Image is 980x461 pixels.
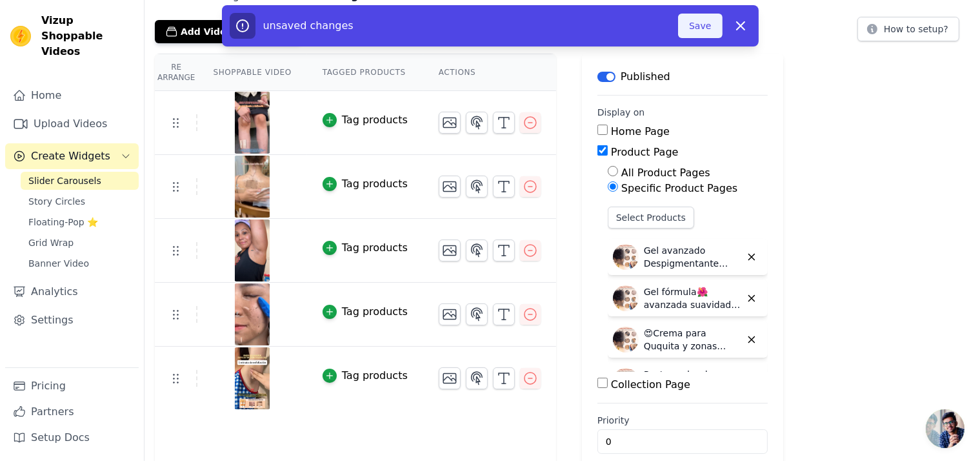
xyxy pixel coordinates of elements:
button: Change Thumbnail [439,112,461,134]
a: Slider Carousels [21,172,139,190]
div: Tag products [342,112,408,128]
a: Home [5,83,139,108]
button: Select Products [608,207,694,229]
div: Tag products [342,176,408,192]
button: Tag products [323,240,408,256]
img: vizup-images-5d8b.png [234,92,270,154]
div: Tag products [342,368,408,384]
img: Gel fórmula🌺avanzada suavidad😍renovación zonas intimas [613,285,639,311]
a: Upload Videos [5,111,139,137]
a: Banner Video [21,254,139,272]
img: vizup-images-4459.png [234,347,270,409]
span: Story Circles [28,195,85,208]
button: Delete widget [741,287,763,309]
span: unsaved changes [263,19,354,32]
button: Change Thumbnail [439,176,461,198]
button: Tag products [323,176,408,192]
button: Create Widgets [5,143,139,169]
span: Create Widgets [31,149,110,164]
button: Delete widget [741,246,763,268]
div: Tag products [342,240,408,256]
button: Tag products [323,112,408,128]
th: Re Arrange [155,54,197,91]
label: Specific Product Pages [621,182,737,194]
img: Gel avanzado Despigmentante ✨zonas oscuras🌸rosadita [613,244,639,270]
a: Pricing [5,373,139,399]
button: Tag products [323,368,408,384]
img: Restaurador de panochas🌺 Piel fresca, aspecto renovado😍crema despigmentante [613,368,639,394]
button: Delete widget [741,329,763,351]
legend: Display on [597,106,645,119]
a: Story Circles [21,192,139,210]
img: vizup-images-b7da.png [234,156,270,218]
label: Priority [597,414,768,427]
span: Banner Video [28,257,89,270]
label: All Product Pages [621,167,710,179]
a: Floating-Pop ⭐ [21,213,139,231]
a: Analytics [5,279,139,305]
p: Published [621,69,670,85]
p: Gel avanzado Despigmentante ✨zonas oscuras🌸rosadita [644,244,741,270]
label: Home Page [611,125,670,138]
th: Tagged Products [307,54,423,91]
img: vizup-images-33f8.png [234,283,270,345]
button: Change Thumbnail [439,367,461,389]
a: Setup Docs [5,425,139,451]
button: Change Thumbnail [439,240,461,261]
a: Chat abierto [926,409,965,448]
a: Grid Wrap [21,234,139,252]
button: Change Thumbnail [439,303,461,325]
a: Settings [5,307,139,333]
th: Actions [423,54,556,91]
p: 😍Crema para Ququita y zonas oscuras e intimas🌸despigmentante [644,327,741,353]
label: Collection Page [611,378,690,391]
p: Restaurador de panochas🌺 Piel fresca, aspecto renovado😍crema despigmentante [644,368,741,394]
img: vizup-images-e228.png [234,220,270,282]
span: Floating-Pop ⭐ [28,216,98,229]
button: Save [678,14,722,38]
img: 😍Crema para Ququita y zonas oscuras e intimas🌸despigmentante [613,327,639,353]
button: Tag products [323,304,408,320]
span: Slider Carousels [28,174,101,187]
th: Shoppable Video [197,54,306,91]
div: Tag products [342,304,408,320]
p: Gel fórmula🌺avanzada suavidad😍renovación zonas intimas [644,285,741,311]
label: Product Page [611,146,679,158]
button: Delete widget [741,370,763,392]
span: Grid Wrap [28,236,74,249]
a: Partners [5,399,139,425]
